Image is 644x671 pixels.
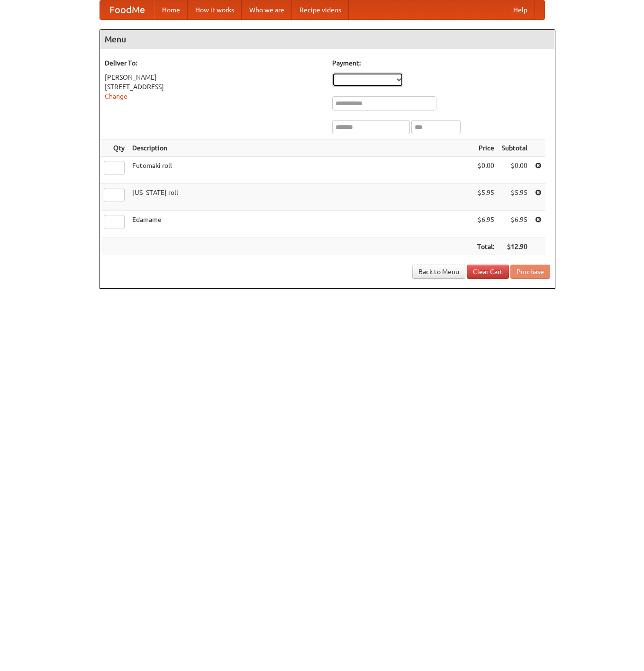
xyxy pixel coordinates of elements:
th: Description [128,139,473,157]
a: Back to Menu [412,265,465,279]
td: Futomaki roll [128,157,473,184]
th: Price [473,139,498,157]
a: Recipe videos [292,0,349,19]
th: Subtotal [498,139,531,157]
td: $6.95 [498,211,531,238]
a: How it works [188,0,242,19]
a: Who we are [242,0,292,19]
td: $6.95 [473,211,498,238]
td: Edamame [128,211,473,238]
div: [STREET_ADDRESS] [105,82,323,92]
td: $5.95 [473,184,498,211]
th: Qty [100,139,128,157]
h5: Payment: [332,58,550,68]
a: Home [154,0,188,19]
td: $0.00 [473,157,498,184]
h5: Deliver To: [105,58,323,68]
h4: Menu [100,30,555,49]
button: Purchase [510,265,550,279]
td: $5.95 [498,184,531,211]
a: Clear Cart [467,265,509,279]
div: [PERSON_NAME] [105,73,323,82]
td: [US_STATE] roll [128,184,473,211]
td: $0.00 [498,157,531,184]
a: Change [105,92,127,100]
a: FoodMe [100,0,154,19]
a: Help [506,0,535,19]
th: $12.90 [498,238,531,256]
th: Total: [473,238,498,256]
